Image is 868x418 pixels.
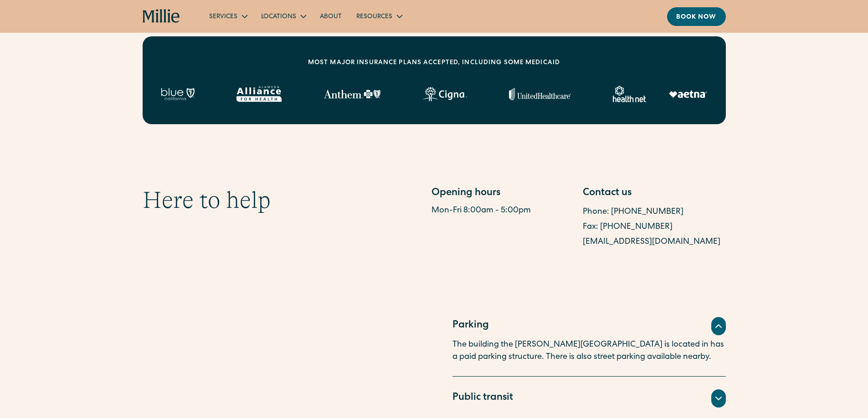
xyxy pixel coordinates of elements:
[583,208,683,216] a: Phone: [PHONE_NUMBER]
[261,12,296,22] div: Locations
[202,9,254,24] div: Services
[431,205,575,217] div: Mon-Fri 8:00am - 5:00pm
[209,12,237,22] div: Services
[143,186,271,214] h2: Here to help
[667,7,726,26] a: Book now
[423,87,467,101] img: Cigna logo
[452,318,489,333] div: Parking
[669,91,707,98] img: Aetna logo
[161,88,195,101] img: Blue California logo
[349,9,409,24] div: Resources
[583,223,673,231] a: Fax: [PHONE_NUMBER]
[236,86,282,102] img: Alameda Alliance logo
[583,238,720,246] a: [EMAIL_ADDRESS][DOMAIN_NAME]
[431,186,575,201] div: Opening hours
[143,9,180,24] a: home
[356,12,392,22] div: Resources
[452,391,513,406] div: Public transit
[308,58,560,68] div: MOST MAJOR INSURANCE PLANS ACCEPTED, INCLUDING some MEDICAID
[509,88,571,101] img: United Healthcare logo
[613,86,647,102] img: Healthnet logo
[676,13,717,22] div: Book now
[324,90,380,99] img: Anthem Logo
[254,9,313,24] div: Locations
[583,186,726,201] div: Contact us
[313,9,349,24] a: About
[452,339,726,363] p: The building the [PERSON_NAME][GEOGRAPHIC_DATA] is located in has a paid parking structure. There...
